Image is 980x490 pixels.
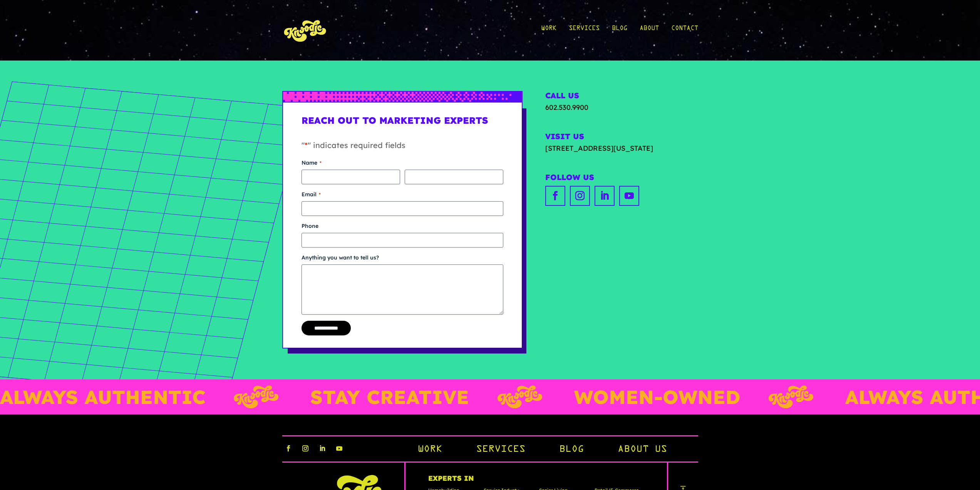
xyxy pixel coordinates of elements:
p: " " indicates required fields [302,140,503,159]
a: instagram [570,186,590,206]
p: STAY CREATIVE [310,387,469,406]
h4: Experts In [428,475,645,488]
img: Layer_3 [769,386,813,408]
a: Services [476,443,525,456]
a: facebook [545,186,565,206]
img: KnoLogo(yellow) [282,12,328,48]
a: Services [569,12,600,48]
h2: Call Us [545,91,698,102]
a: youtube [619,186,639,206]
a: Blog [559,443,584,456]
label: Anything you want to tell us? [302,254,503,261]
legend: Name [302,159,322,167]
label: Email [302,190,503,198]
a: facebook [282,442,295,455]
img: Layer_3 [498,386,542,408]
a: Work [541,12,556,48]
a: Blog [612,12,627,48]
a: Work [417,443,442,456]
a: Contact [671,12,698,48]
img: px-grad-blue-short.svg [283,92,522,101]
a: About [640,12,659,48]
p: WOMEN-OWNED [574,387,740,406]
h1: Reach Out to Marketing Experts [302,115,503,132]
img: Layer_3 [234,386,278,408]
a: About Us [618,443,667,456]
a: linkedin [595,186,615,206]
a: youtube [333,442,345,455]
a: linkedin [316,442,328,455]
h2: Visit Us [545,132,698,143]
a: [STREET_ADDRESS][US_STATE] [545,143,698,153]
a: instagram [299,442,312,455]
h2: Follow Us [545,173,698,184]
a: 602.530.9900 [545,103,588,112]
label: Phone [302,222,503,230]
